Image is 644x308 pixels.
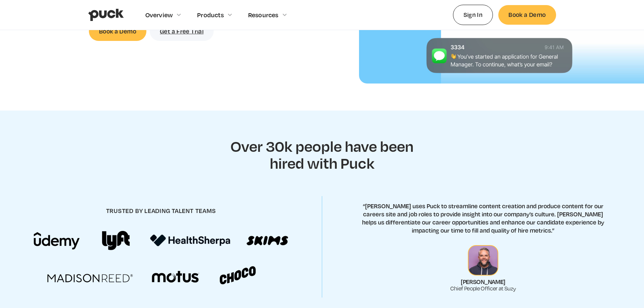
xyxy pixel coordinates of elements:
div: Overview [145,11,173,19]
div: Products [197,11,224,19]
div: [PERSON_NAME] [461,278,505,285]
a: Sign In [453,5,493,25]
p: “[PERSON_NAME] uses Puck to streamline content creation and produce content for our careers site ... [356,202,610,234]
a: Get a Free Trial [150,22,214,41]
a: Book a Demo [89,22,146,41]
a: Book a Demo [498,5,556,24]
h4: trusted by leading talent teams [106,207,216,215]
h2: Over 30k people have been hired with Puck [222,138,422,171]
div: Chief People Officer at Suzy [450,285,516,292]
div: Resources [248,11,279,19]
